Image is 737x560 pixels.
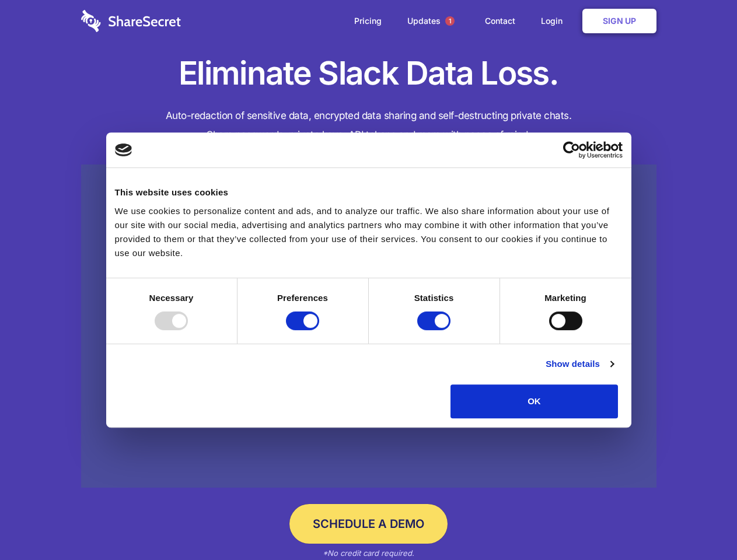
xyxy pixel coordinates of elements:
a: Contact [473,3,527,39]
strong: Necessary [149,293,194,303]
a: Pricing [343,3,393,39]
div: We use cookies to personalize content and ads, and to analyze our traffic. We also share informat... [115,204,623,260]
a: Wistia video thumbnail [81,164,656,488]
div: This website uses cookies [115,185,623,199]
span: 1 [445,16,455,26]
button: OK [450,384,618,418]
img: logo-wordmark-white-trans-d4663122ce5f474addd5e946df7df03e33cb6a1c49d2221995e7729f52c070b2.svg [81,10,181,32]
strong: Preferences [277,293,328,303]
img: logo [115,143,132,156]
a: Usercentrics Cookiebot - opens in a new window [521,141,623,159]
h4: Auto-redaction of sensitive data, encrypted data sharing and self-destructing private chats. Shar... [81,106,656,145]
h1: Eliminate Slack Data Loss. [81,52,656,94]
strong: Marketing [544,293,586,303]
em: *No credit card required. [323,548,414,558]
a: Show details [546,357,613,371]
a: Login [529,3,580,39]
strong: Statistics [414,293,454,303]
a: Schedule a Demo [289,504,448,544]
a: Sign Up [582,9,656,33]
